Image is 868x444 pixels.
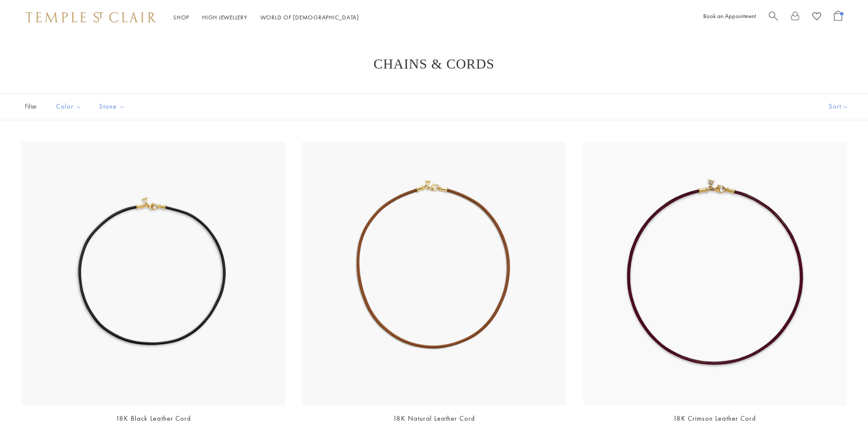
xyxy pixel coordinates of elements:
[22,142,285,405] a: N00001-BLK18N00001-BLK18
[302,142,565,405] a: N00001-NAT32N00001-NAT18
[173,12,359,23] nav: Main navigation
[22,142,285,405] img: N00001-BLK18
[34,56,834,72] h1: Chains & Cords
[116,414,191,423] a: 18K Black Leather Cord
[93,97,131,116] button: Stone
[583,142,846,405] img: N00001-CRIMSN18
[50,97,88,116] button: Color
[52,101,88,112] span: Color
[302,142,565,405] img: N00001-NAT18
[673,414,756,423] a: 18K Crimson Leather Cord
[393,414,475,423] a: 18K Natural Leather Cord
[769,11,778,24] a: Search
[583,142,846,405] a: N00001-CRIMSN18N00001-CRIMSN18
[95,101,131,112] span: Stone
[26,12,156,22] img: Temple St. Clair
[703,12,756,20] a: Book an Appointment
[812,11,821,24] a: View Wishlist
[202,13,247,21] a: High JewelleryHigh Jewellery
[173,13,189,21] a: ShopShop
[260,13,359,21] a: World of [DEMOGRAPHIC_DATA]World of [DEMOGRAPHIC_DATA]
[809,94,868,120] button: Show sort by
[834,11,842,24] a: Open Shopping Bag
